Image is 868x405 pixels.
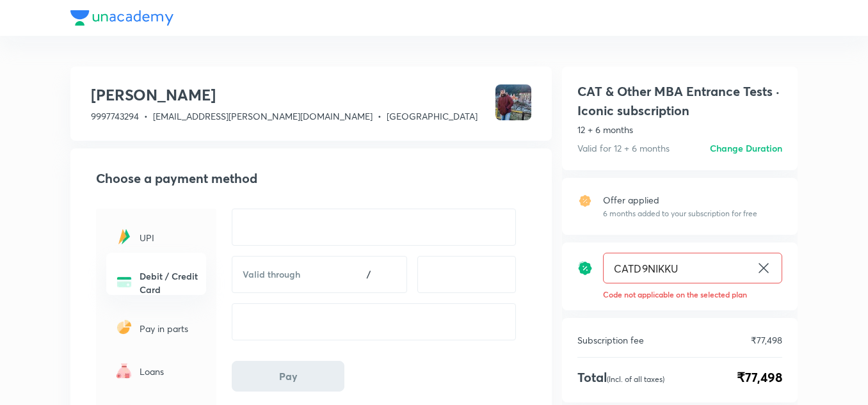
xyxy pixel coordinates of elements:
h6: Change Duration [710,141,782,155]
img: Avatar [495,84,531,120]
button: Pay [232,361,344,392]
p: (Incl. of all taxes) [607,374,664,384]
img: - [114,226,134,247]
span: ₹77,498 [737,368,782,387]
img: - [114,360,134,381]
p: UPI [140,231,198,244]
img: - [114,272,134,292]
span: • [144,110,148,122]
h2: Choose a payment method [96,169,531,188]
h6: Debit / Credit Card [140,269,198,296]
span: Pay [279,370,298,383]
p: 12 + 6 months [577,123,782,136]
h3: [PERSON_NAME] [91,84,478,105]
span: 9997743294 [91,110,139,122]
p: Code not applicable on the selected plan [603,289,782,300]
h4: Total [577,368,664,387]
img: - [114,317,134,337]
h1: CAT & Other MBA Entrance Tests · Iconic subscription [577,82,782,120]
input: Have a referral code? [604,253,751,283]
img: offer [577,193,593,209]
p: 6 months added to your subscription for free [603,208,757,219]
h6: Valid through [243,268,331,281]
p: Subscription fee [577,333,644,347]
p: Offer applied [603,193,757,207]
p: Pay in parts [140,322,198,335]
span: • [378,110,382,122]
p: ₹77,498 [751,333,782,347]
img: discount [577,260,593,276]
p: Valid for 12 + 6 months [577,141,670,155]
span: [GEOGRAPHIC_DATA] [387,110,478,122]
h6: / [367,268,371,281]
p: Loans [140,365,198,378]
span: [EMAIL_ADDRESS][PERSON_NAME][DOMAIN_NAME] [153,110,373,122]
